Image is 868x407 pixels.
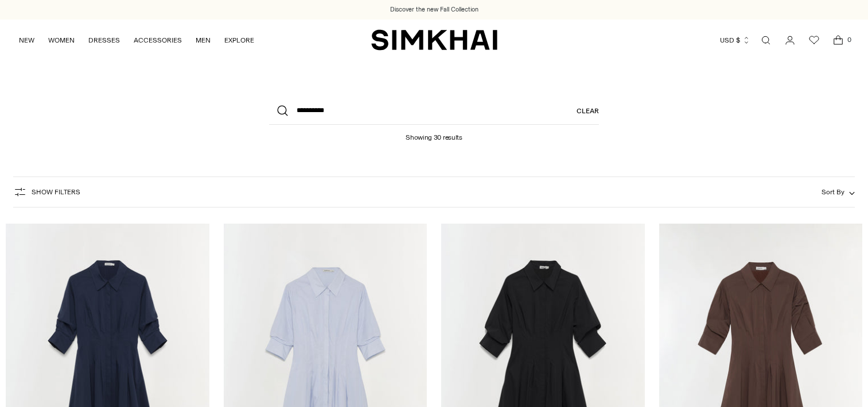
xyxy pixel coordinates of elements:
button: Show Filters [13,183,80,201]
a: Wishlist [803,29,826,52]
h1: Showing 30 results [406,125,462,141]
button: Sort By [822,186,855,198]
span: Show Filters [32,188,80,196]
a: WOMEN [48,28,75,53]
a: Go to the account page [779,29,801,52]
a: Open search modal [754,29,777,52]
a: ACCESSORIES [134,28,182,53]
a: EXPLORE [224,28,254,53]
a: MEN [196,28,211,53]
span: Sort By [822,188,844,196]
a: NEW [19,28,34,53]
a: Discover the new Fall Collection [390,5,478,14]
button: USD $ [720,28,750,53]
span: 0 [844,34,854,45]
a: DRESSES [88,28,120,53]
a: SIMKHAI [371,29,497,51]
a: Clear [577,97,599,125]
a: Open cart modal [827,29,850,52]
button: Search [269,97,297,125]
